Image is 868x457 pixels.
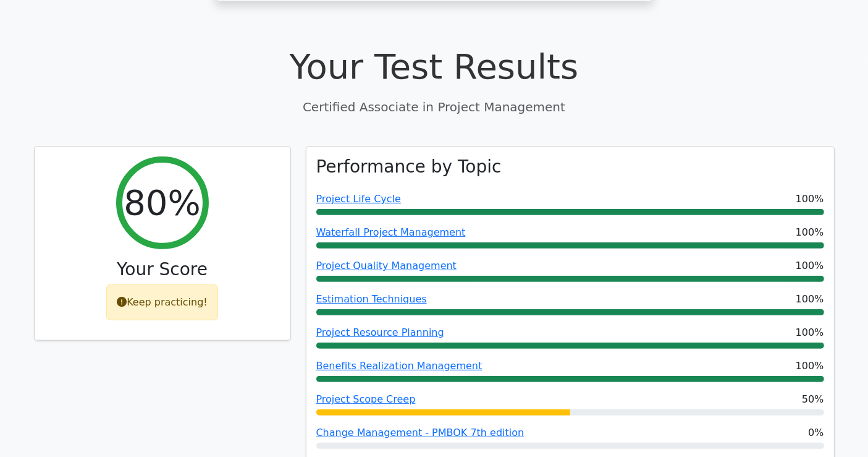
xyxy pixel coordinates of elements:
[796,325,824,340] span: 100%
[34,98,835,116] p: Certified Associate in Project Management
[44,259,280,280] h3: Your Score
[796,359,824,374] span: 100%
[316,293,427,305] a: Estimation Techniques
[316,427,525,438] a: Change Management - PMBOK 7th edition
[316,393,416,405] a: Project Scope Creep
[124,182,200,223] h2: 80%
[796,192,824,207] span: 100%
[316,260,457,271] a: Project Quality Management
[106,284,218,320] div: Keep practicing!
[796,225,824,240] span: 100%
[316,360,482,372] a: Benefits Realization Management
[34,46,835,87] h1: Your Test Results
[316,193,401,205] a: Project Life Cycle
[796,258,824,273] span: 100%
[316,327,444,338] a: Project Resource Planning
[796,292,824,307] span: 100%
[316,226,466,238] a: Waterfall Project Management
[802,392,824,407] span: 50%
[808,425,824,440] span: 0%
[316,156,502,177] h3: Performance by Topic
